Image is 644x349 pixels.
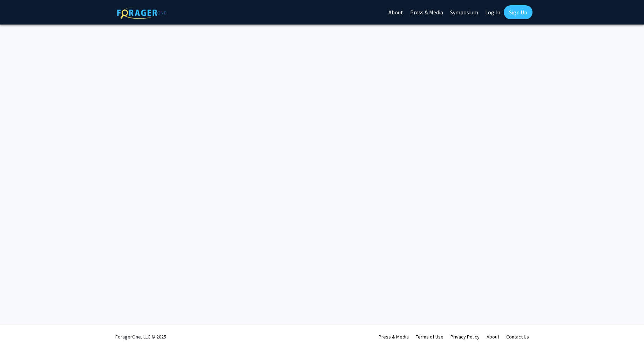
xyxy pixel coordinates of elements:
[450,334,480,340] a: Privacy Policy
[504,5,533,19] a: Sign Up
[117,7,166,19] img: ForagerOne Logo
[379,334,409,340] a: Press & Media
[506,334,529,340] a: Contact Us
[115,324,166,349] div: ForagerOne, LLC © 2025
[416,334,443,340] a: Terms of Use
[487,334,499,340] a: About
